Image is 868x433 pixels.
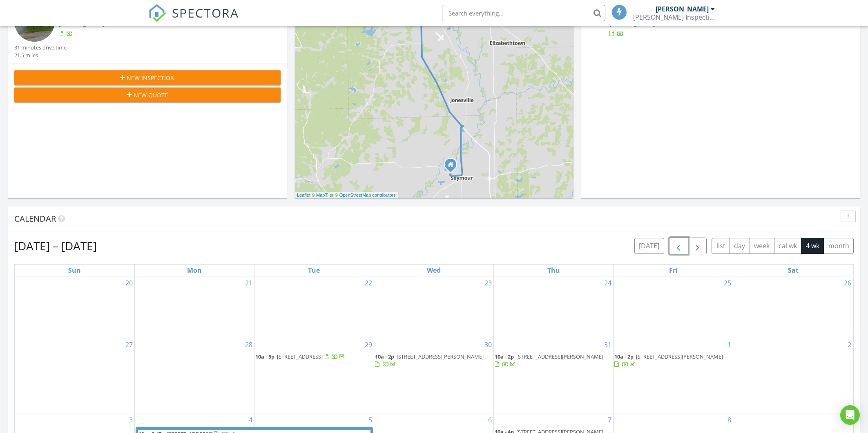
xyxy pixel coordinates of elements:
[185,265,203,276] a: Monday
[297,193,310,197] a: Leaflet
[722,276,733,289] a: Go to July 25, 2025
[134,91,168,99] span: New Quote
[134,338,254,413] td: Go to July 28, 2025
[124,276,134,289] a: Go to July 20, 2025
[363,338,374,351] a: Go to July 29, 2025
[14,87,281,102] button: New Quote
[669,238,688,254] button: Previous
[483,276,493,289] a: Go to July 23, 2025
[774,238,802,254] button: cal wk
[425,265,442,276] a: Wednesday
[614,353,723,368] a: 10a - 2p [STREET_ADDRESS][PERSON_NAME]
[614,353,634,360] span: 10a - 2p
[148,11,239,28] a: SPECTORA
[14,1,281,59] a: 10:00 am [STREET_ADDRESS] [PERSON_NAME] 31 minutes drive time 21.5 miles
[375,353,484,368] a: 10a - 2p [STREET_ADDRESS][PERSON_NAME]
[247,413,254,426] a: Go to August 4, 2025
[255,353,346,360] a: 10a - 5p [STREET_ADDRESS]
[451,164,455,169] div: 1156 Kensington Ct, SEYMOUR IN 47274
[546,265,562,276] a: Thursday
[614,276,733,338] td: Go to July 25, 2025
[148,4,166,22] img: The Best Home Inspection Software - Spectora
[667,265,679,276] a: Friday
[750,238,774,254] button: week
[786,265,800,276] a: Saturday
[614,352,732,370] a: 10a - 2p [STREET_ADDRESS][PERSON_NAME]
[363,276,374,289] a: Go to July 22, 2025
[494,338,614,413] td: Go to July 31, 2025
[243,276,254,289] a: Go to July 21, 2025
[255,352,373,362] a: 10a - 5p [STREET_ADDRESS]
[306,265,321,276] a: Tuesday
[614,338,733,413] td: Go to August 1, 2025
[602,276,613,289] a: Go to July 24, 2025
[134,276,254,338] td: Go to July 21, 2025
[14,238,97,254] h2: [DATE] – [DATE]
[14,213,56,224] span: Calendar
[842,276,853,289] a: Go to July 26, 2025
[254,276,374,338] td: Go to July 22, 2025
[634,238,664,254] button: [DATE]
[375,353,394,360] span: 10a - 2p
[823,238,854,254] button: month
[67,265,83,276] a: Sunday
[375,352,493,370] a: 10a - 2p [STREET_ADDRESS][PERSON_NAME]
[801,238,824,254] button: 4 wk
[733,338,853,413] td: Go to August 2, 2025
[14,52,67,59] div: 21.5 miles
[127,413,134,426] a: Go to August 3, 2025
[733,276,853,338] td: Go to July 26, 2025
[726,338,733,351] a: Go to August 1, 2025
[516,353,603,360] span: [STREET_ADDRESS][PERSON_NAME]
[312,193,334,197] a: © MapTiler
[243,338,254,351] a: Go to July 28, 2025
[397,353,484,360] span: [STREET_ADDRESS][PERSON_NAME]
[486,413,493,426] a: Go to August 6, 2025
[495,352,612,370] a: 10a - 2p [STREET_ADDRESS][PERSON_NAME]
[124,338,134,351] a: Go to July 27, 2025
[494,276,614,338] td: Go to July 24, 2025
[712,238,730,254] button: list
[656,5,709,13] div: [PERSON_NAME]
[633,13,715,21] div: Kloeker Inspections
[255,353,274,360] span: 10a - 5p
[127,74,175,82] span: New Inspection
[14,70,281,85] button: New Inspection
[840,405,860,425] div: Open Intercom Messenger
[335,193,396,197] a: © OpenStreetMap contributors
[688,238,707,254] button: Next
[374,338,493,413] td: Go to July 30, 2025
[374,276,493,338] td: Go to July 23, 2025
[726,413,733,426] a: Go to August 8, 2025
[846,338,853,351] a: Go to August 2, 2025
[483,338,493,351] a: Go to July 30, 2025
[636,353,723,360] span: [STREET_ADDRESS][PERSON_NAME]
[495,353,514,360] span: 10a - 2p
[606,413,613,426] a: Go to August 7, 2025
[442,5,605,21] input: Search everything...
[254,338,374,413] td: Go to July 29, 2025
[367,413,374,426] a: Go to August 5, 2025
[602,338,613,351] a: Go to July 31, 2025
[14,44,67,52] div: 31 minutes drive time
[172,4,239,21] span: SPECTORA
[730,238,750,254] button: day
[495,353,603,368] a: 10a - 2p [STREET_ADDRESS][PERSON_NAME]
[277,353,323,360] span: [STREET_ADDRESS]
[15,276,134,338] td: Go to July 20, 2025
[15,338,134,413] td: Go to July 27, 2025
[295,192,398,199] div: |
